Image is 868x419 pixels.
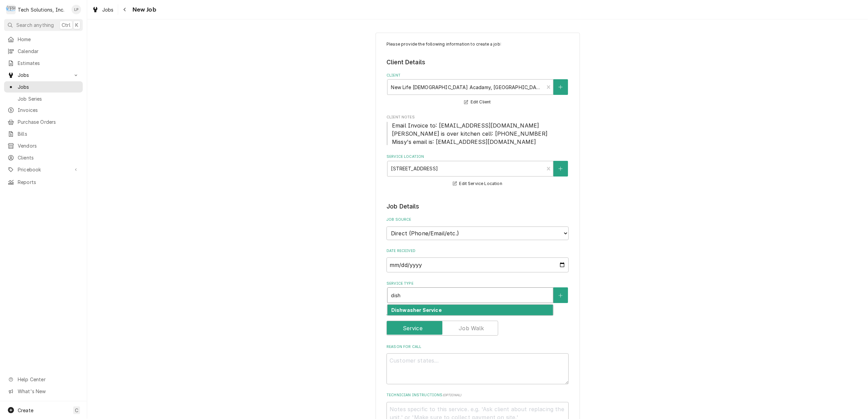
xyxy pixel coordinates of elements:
span: Estimates [18,60,79,67]
label: Job Type [386,312,569,317]
label: Service Type [386,281,569,286]
span: Jobs [102,6,114,13]
div: Date Received [386,248,569,272]
span: What's New [18,388,79,395]
span: Clients [18,154,79,161]
svg: Create New Location [558,166,563,171]
a: Jobs [89,4,116,15]
span: Home [18,36,79,43]
a: Go to Help Center [4,374,83,385]
svg: Create New Client [558,85,563,89]
a: Clients [4,152,83,163]
a: Bills [4,128,83,139]
span: Help Center [18,376,79,383]
span: Jobs [18,71,69,79]
p: Please provide the following information to create a job: [386,41,569,47]
div: Tech Solutions, Inc. [18,6,64,13]
span: K [75,21,78,29]
a: Job Series [4,93,83,104]
span: C [75,407,78,414]
span: Reports [18,179,79,186]
button: Search anythingCtrlK [4,19,83,31]
a: Go to What's New [4,386,83,397]
a: Reports [4,177,83,188]
div: Reason For Call [386,344,569,384]
span: Bills [18,130,79,137]
span: Purchase Orders [18,118,79,125]
div: Lisa Paschal's Avatar [72,5,81,14]
a: Go to Pricebook [4,164,83,175]
span: ( optional ) [443,393,462,397]
span: New Job [130,5,156,14]
label: Technician Instructions [386,392,569,398]
button: Navigate back [120,4,130,15]
legend: Job Details [386,202,569,211]
button: Edit Service Location [452,180,503,188]
span: Calendar [18,48,79,55]
div: Client [386,73,569,106]
span: Pricebook [18,166,69,173]
label: Service Location [386,154,569,160]
a: Jobs [4,81,83,93]
div: LP [72,5,81,14]
a: Vendors [4,140,83,151]
label: Job Source [386,217,569,222]
svg: Create New Service [558,293,563,298]
label: Client [386,73,569,78]
legend: Client Details [386,58,569,67]
span: Vendors [18,142,79,149]
button: Create New Location [553,161,568,177]
span: Invoices [18,106,79,114]
div: Job Source [386,217,569,240]
span: Client Notes [386,121,569,146]
button: Create New Service [553,287,568,303]
a: Estimates [4,57,83,69]
span: Search anything [16,21,54,29]
div: T [6,5,16,14]
span: Create [18,407,33,413]
input: yyyy-mm-dd [386,257,569,272]
a: Calendar [4,46,83,57]
label: Date Received [386,248,569,254]
strong: Dishwasher Service [391,307,442,313]
button: Edit Client [463,98,492,106]
div: Service Location [386,154,569,188]
span: Email Invoice to: [EMAIL_ADDRESS][DOMAIN_NAME] [PERSON_NAME] is over kitchen cell: [PHONE_NUMBER]... [392,122,548,145]
span: Ctrl [62,21,70,29]
a: Go to Jobs [4,69,83,81]
div: Tech Solutions, Inc.'s Avatar [6,5,16,14]
div: Job Type [386,312,569,336]
button: Create New Client [553,79,568,95]
a: Invoices [4,104,83,116]
span: Client Notes [386,115,569,120]
span: Jobs [18,83,79,90]
a: Home [4,34,83,45]
a: Purchase Orders [4,116,83,128]
label: Reason For Call [386,344,569,350]
div: Service Type [386,281,569,303]
span: Job Series [18,95,79,102]
div: Client Notes [386,115,569,146]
